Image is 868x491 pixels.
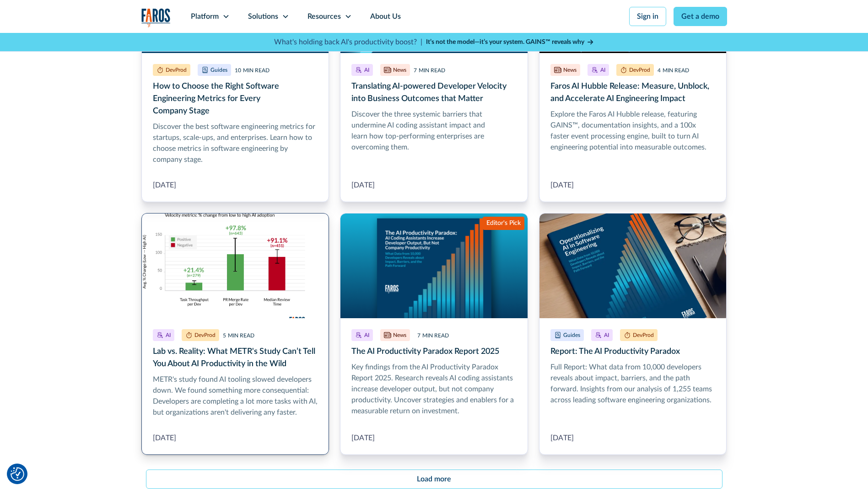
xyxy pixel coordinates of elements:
p: What's holding back AI's productivity boost? | [274,37,422,48]
div: Resources [307,11,341,22]
a: It’s not the model—it’s your system. GAINS™ reveals why [426,37,594,47]
div: Load more [417,474,451,485]
a: Lab vs. Reality: What METR's Study Can’t Tell You About AI Productivity in the Wild [141,213,329,455]
a: Next Page [146,470,722,489]
img: A report cover on a blue background. The cover reads:The AI Productivity Paradox: AI Coding Assis... [340,213,528,319]
button: Cookie Settings [11,467,24,481]
img: Desk showing the Operationalizing AI in Software Engineering report next to coffee and glasses [539,213,727,319]
img: A chart from the AI Productivity Paradox Report 2025 showing that AI boosts output, but human rev... [142,213,329,319]
a: Sign in [629,7,666,26]
div: Platform [191,11,219,22]
a: The AI Productivity Paradox Report 2025 [340,213,528,455]
a: home [141,8,171,27]
div: Solutions [248,11,278,22]
a: Report: The AI Productivity Paradox [539,213,727,455]
img: Logo of the analytics and reporting company Faros. [141,8,171,27]
strong: It’s not the model—it’s your system. GAINS™ reveals why [426,39,584,45]
div: List [141,470,727,489]
img: Revisit consent button [11,467,24,481]
a: Get a demo [674,7,727,26]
